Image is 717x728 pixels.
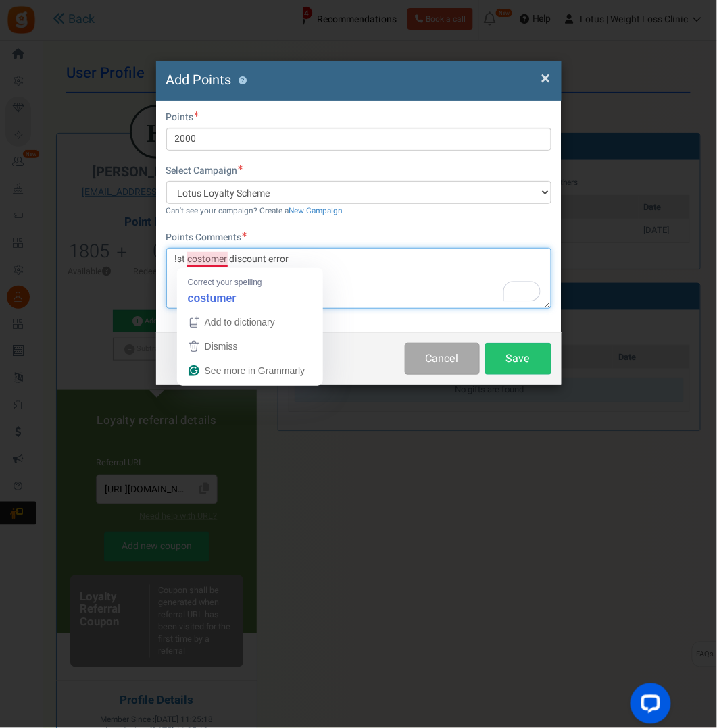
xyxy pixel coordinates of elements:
small: Can't see your campaign? Create a [166,205,343,217]
span: Add Points [166,70,232,90]
label: Points Comments [166,231,247,244]
label: Points [166,111,199,124]
span: × [541,66,551,91]
button: Save [485,343,551,375]
textarea: To enrich screen reader interactions, please activate Accessibility in Grammarly extension settings [166,248,551,309]
button: Cancel [405,343,480,375]
button: ? [239,76,247,85]
a: New Campaign [289,205,343,217]
label: Select Campaign [166,164,243,178]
